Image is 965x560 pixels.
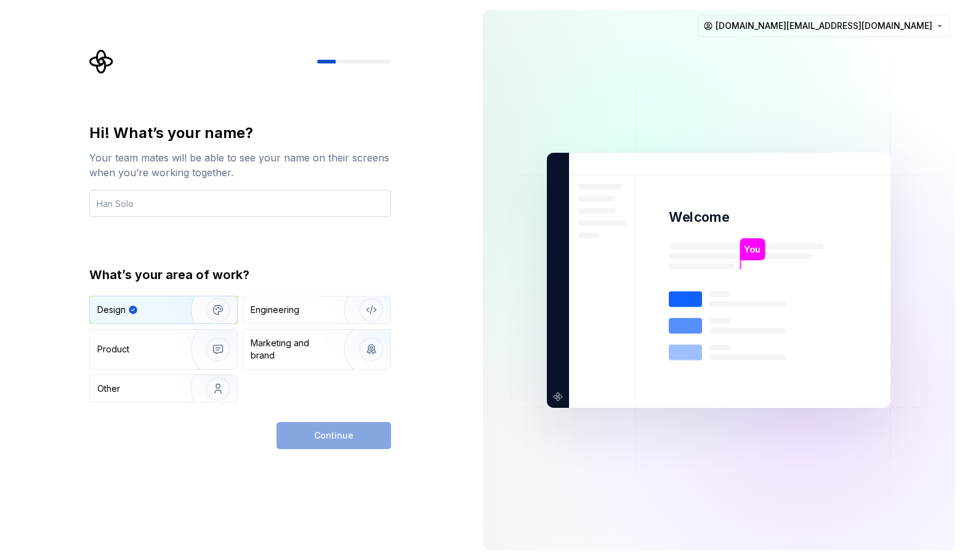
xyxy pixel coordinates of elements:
[97,304,126,316] div: Design
[89,266,391,283] div: What’s your area of work?
[251,304,299,316] div: Engineering
[89,190,391,217] input: Han Solo
[89,150,391,180] div: Your team mates will be able to see your name on their screens when you’re working together.
[698,15,950,37] button: [DOMAIN_NAME][EMAIL_ADDRESS][DOMAIN_NAME]
[745,242,761,256] p: You
[669,208,729,226] p: Welcome
[97,383,120,395] div: Other
[251,337,334,362] div: Marketing and brand
[716,20,932,32] span: [DOMAIN_NAME][EMAIL_ADDRESS][DOMAIN_NAME]
[89,49,114,74] svg: Supernova Logo
[97,343,129,355] div: Product
[89,123,391,143] div: Hi! What’s your name?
